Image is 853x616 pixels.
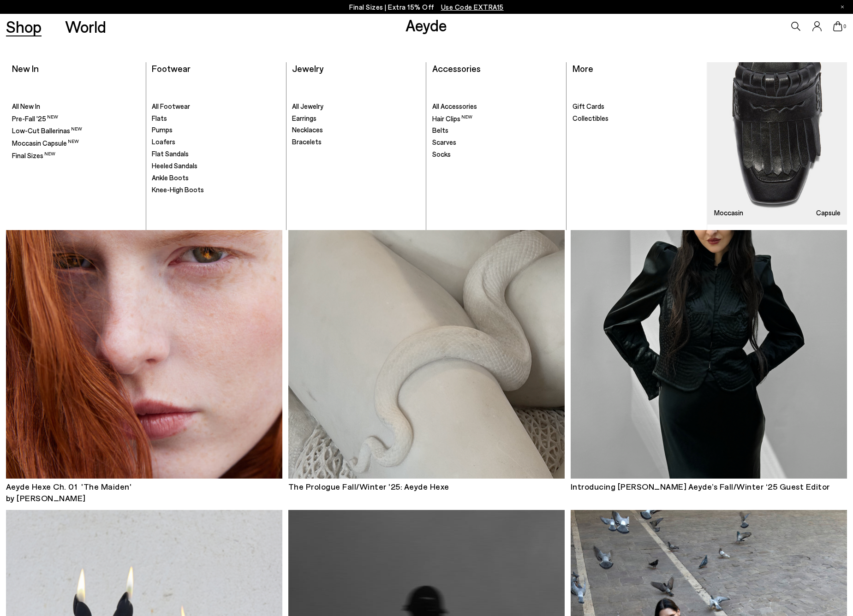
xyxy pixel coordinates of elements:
[432,150,560,159] a: Socks
[12,151,55,160] span: Final Sizes
[292,102,323,110] span: All Jewelry
[441,3,504,11] span: Navigate to /collections/ss25-final-sizes
[152,102,190,110] span: All Footwear
[152,125,173,134] span: Pumps
[152,125,280,135] a: Pumps
[152,102,280,111] a: All Footwear
[571,109,847,492] a: Introducing [PERSON_NAME] Aeyde’s Fall/Winter ‘25 Guest Editor
[152,137,280,147] a: Loafers
[152,161,197,170] span: Heeled Sandals
[432,114,472,123] span: Hair Clips
[12,138,140,148] a: Moccasin Capsule
[432,114,560,124] a: Hair Clips
[12,126,82,135] span: Low-Cut Ballerinas
[6,481,132,503] span: Aeyde Hexe Ch. 01 'The Maiden' by [PERSON_NAME]
[12,139,79,147] span: Moccasin Capsule
[714,209,743,216] h3: Moccasin
[12,63,39,74] a: New In
[152,173,280,183] a: Ankle Boots
[152,149,280,159] a: Flat Sandals
[292,125,420,135] a: Necklaces
[432,138,560,147] a: Scarves
[432,102,560,111] a: All Accessories
[833,21,842,31] a: 0
[152,173,189,182] span: Ankle Boots
[432,126,560,135] a: Belts
[349,1,504,13] p: Final Sizes | Extra 15% Off
[12,102,140,111] a: All New In
[292,114,316,122] span: Earrings
[288,109,565,479] img: Mag_Prologue_900x.png
[816,209,841,216] h3: Capsule
[152,63,191,74] a: Footwear
[571,481,830,492] span: Introducing [PERSON_NAME] Aeyde’s Fall/Winter ‘25 Guest Editor
[152,149,189,158] span: Flat Sandals
[152,114,280,123] a: Flats
[432,102,477,110] span: All Accessories
[573,102,604,110] span: Gift Cards
[292,137,420,147] a: Bracelets
[288,481,449,492] span: The Prologue Fall/Winter '25: Aeyde Hexe
[432,126,448,134] span: Belts
[432,63,481,74] a: Accessories
[571,109,847,479] img: Magazin_Tish_900x.png
[573,63,593,74] a: More
[573,114,701,123] a: Collectibles
[406,15,447,35] a: Aeyde
[12,102,40,110] span: All New In
[573,102,701,111] a: Gift Cards
[292,102,420,111] a: All Jewelry
[6,109,282,504] a: Aeyde Hexe Ch. 01 'The Maiden'by [PERSON_NAME]
[707,62,847,224] a: Moccasin Capsule
[12,126,140,136] a: Low-Cut Ballerinas
[12,114,58,123] span: Pre-Fall '25
[707,62,847,224] img: Mobile_e6eede4d-78b8-4bd1-ae2a-4197e375e133_900x.jpg
[292,125,323,134] span: Necklaces
[292,114,420,123] a: Earrings
[65,18,106,35] a: World
[12,114,140,124] a: Pre-Fall '25
[6,109,282,479] img: ROCHE_PS25_D1_Danielle04_5_252d7672-74d7-41ba-9c00-136174d1ca12_900x.jpg
[152,185,204,194] span: Knee-High Boots
[292,63,323,74] a: Jewelry
[573,114,608,122] span: Collectibles
[12,151,140,160] a: Final Sizes
[152,161,280,171] a: Heeled Sandals
[292,137,322,146] span: Bracelets
[432,150,451,158] span: Socks
[152,114,167,122] span: Flats
[842,24,847,29] span: 0
[152,185,280,195] a: Knee-High Boots
[152,137,175,146] span: Loafers
[432,138,456,146] span: Scarves
[288,109,565,492] a: The Prologue Fall/Winter '25: Aeyde Hexe
[6,18,42,35] a: Shop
